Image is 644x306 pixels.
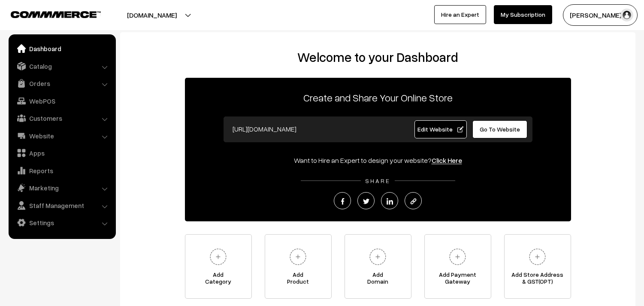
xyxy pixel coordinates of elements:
h2: Welcome to your Dashboard [129,49,627,65]
img: plus.svg [206,245,230,269]
a: AddDomain [345,234,411,299]
span: Go To Website [480,125,520,133]
button: [PERSON_NAME] s… [563,4,638,26]
a: Marketing [11,180,113,196]
a: COMMMERCE [11,9,86,19]
a: AddProduct [265,234,332,299]
img: plus.svg [526,245,549,269]
span: SHARE [361,177,395,184]
img: plus.svg [446,245,469,269]
a: Customers [11,110,113,126]
a: AddCategory [185,234,252,299]
img: plus.svg [366,245,390,269]
span: Add Category [185,271,251,288]
span: Add Domain [345,271,411,288]
a: Website [11,128,113,144]
img: plus.svg [286,245,310,269]
a: Staff Management [11,198,113,213]
a: Settings [11,215,113,230]
a: Dashboard [11,41,113,56]
a: Add Store Address& GST(OPT) [504,234,571,299]
img: COMMMERCE [11,11,101,18]
a: WebPOS [11,93,113,109]
span: Edit Website [417,125,463,133]
a: Go To Website [472,120,528,138]
a: Orders [11,76,113,91]
a: Edit Website [414,120,467,138]
a: My Subscription [494,5,552,24]
p: Create and Share Your Online Store [185,90,571,105]
span: Add Product [265,271,331,288]
div: Want to Hire an Expert to design your website? [185,155,571,165]
button: [DOMAIN_NAME] [97,4,207,26]
a: Apps [11,145,113,161]
a: Add PaymentGateway [424,234,491,299]
a: Catalog [11,58,113,74]
a: Reports [11,163,113,178]
a: Click Here [432,156,462,165]
span: Add Payment Gateway [425,271,491,288]
a: Hire an Expert [434,5,486,24]
span: Add Store Address & GST(OPT) [505,271,571,288]
img: user [620,9,633,21]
